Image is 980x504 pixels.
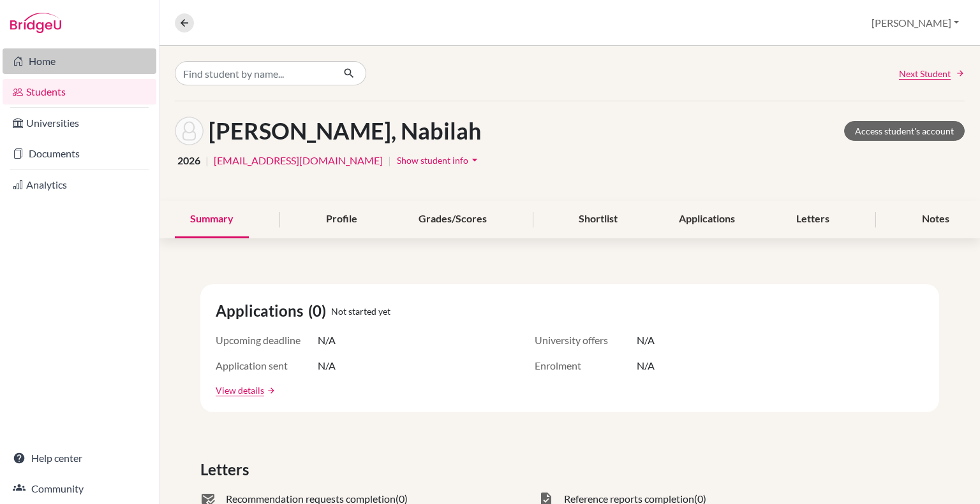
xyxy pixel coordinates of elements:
button: Show student infoarrow_drop_down [396,150,482,170]
img: Bridge-U [10,13,61,33]
a: Next Student [899,67,965,80]
span: Show student info [397,155,468,166]
span: | [388,153,391,168]
span: Application sent [216,358,318,373]
a: Analytics [3,172,156,198]
span: Upcoming deadline [216,333,318,348]
a: Community [3,476,156,501]
span: | [205,153,209,168]
span: Letters [200,458,254,481]
button: [PERSON_NAME] [866,11,965,35]
a: Access student's account [844,121,965,141]
span: N/A [318,358,336,373]
span: University offers [535,333,637,348]
img: Nabilah Abdul Samad's avatar [175,117,204,145]
span: N/A [318,333,336,348]
i: arrow_drop_down [468,154,481,166]
a: arrow_forward [264,386,276,395]
a: Documents [3,141,156,166]
span: N/A [637,333,655,348]
div: Summary [175,201,249,238]
div: Grades/Scores [403,201,502,238]
div: Notes [907,201,965,238]
h1: [PERSON_NAME], Nabilah [209,117,481,145]
div: Profile [311,201,373,238]
div: Shortlist [563,201,633,238]
a: Students [3,79,156,104]
a: View details [216,384,264,397]
a: Universities [3,110,156,136]
span: (0) [308,299,331,322]
span: 2026 [177,153,200,168]
a: [EMAIL_ADDRESS][DOMAIN_NAME] [214,153,383,168]
span: Next Student [899,67,951,80]
a: Help center [3,445,156,471]
a: Home [3,48,156,74]
span: Enrolment [535,358,637,373]
div: Applications [664,201,750,238]
input: Find student by name... [175,61,333,85]
span: Applications [216,299,308,322]
span: N/A [637,358,655,373]
div: Letters [781,201,845,238]
span: Not started yet [331,305,390,318]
